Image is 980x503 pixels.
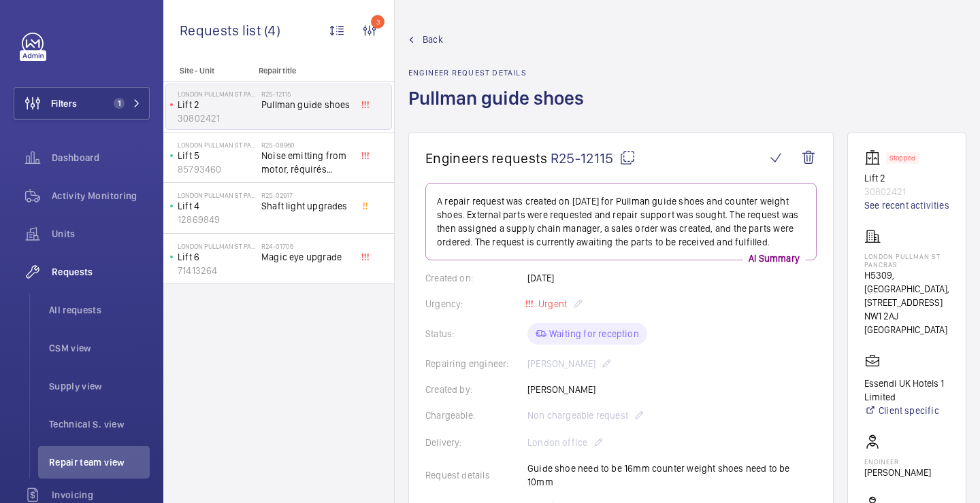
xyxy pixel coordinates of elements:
[114,98,125,109] span: 1
[743,252,805,265] p: AI Summary
[51,97,77,110] span: Filters
[49,417,150,431] span: Technical S. view
[864,268,949,309] p: H5309, [GEOGRAPHIC_DATA], [STREET_ADDRESS]
[178,90,256,98] p: LONDON PULLMAN ST PANCRAS
[261,98,351,111] span: Pullman guide shoes
[49,303,150,317] span: All requests
[52,265,150,279] span: Requests
[425,150,548,167] span: Engineers requests
[261,250,351,264] span: Magic eye upgrade
[864,252,949,268] p: LONDON PULLMAN ST PANCRAS
[864,466,931,479] p: [PERSON_NAME]
[178,191,256,199] p: LONDON PULLMAN ST PANCRAS
[864,404,949,417] a: Client specific
[408,68,592,77] h2: Engineer request details
[178,98,256,111] p: Lift 2
[49,341,150,355] span: CSM view
[864,198,949,212] a: See recent activities
[261,149,351,176] span: Noise emitting from motor, rêquirés investigation
[178,264,256,277] p: 71413264
[261,141,351,149] h2: R25-08960
[261,242,351,250] h2: R24-01706
[178,111,256,125] p: 30802421
[408,86,592,133] h1: Pullman guide shoes
[52,488,150,502] span: Invoicing
[864,309,949,336] p: NW1 2AJ [GEOGRAPHIC_DATA]
[178,242,256,250] p: LONDON PULLMAN ST PANCRAS
[437,194,805,249] p: A repair request was created on [DATE] for Pullman guide shoes and counter weight shoes. External...
[864,185,949,198] p: 30802421
[423,33,443,46] span: Back
[163,66,253,75] p: Site - Unit
[551,150,636,167] span: R25-12115
[261,191,351,199] h2: R25-02917
[261,90,351,98] h2: R25-12115
[889,156,915,160] p: Stopped
[178,250,256,264] p: Lift 6
[52,151,150,164] span: Dashboard
[178,141,256,149] p: LONDON PULLMAN ST PANCRAS
[178,149,256,162] p: Lift 5
[178,213,256,226] p: 12869849
[261,199,351,213] span: Shaft light upgrades
[52,189,150,203] span: Activity Monitoring
[864,377,949,404] p: Essendi UK Hotels 1 Limited
[14,87,150,120] button: Filters1
[864,150,886,166] img: elevator.svg
[49,379,150,393] span: Supply view
[178,162,256,176] p: 85793460
[52,227,150,241] span: Units
[180,22,264,39] span: Requests list
[864,457,931,466] p: Engineer
[259,66,348,75] p: Repair title
[178,199,256,213] p: Lift 4
[49,455,150,469] span: Repair team view
[864,171,949,185] p: Lift 2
